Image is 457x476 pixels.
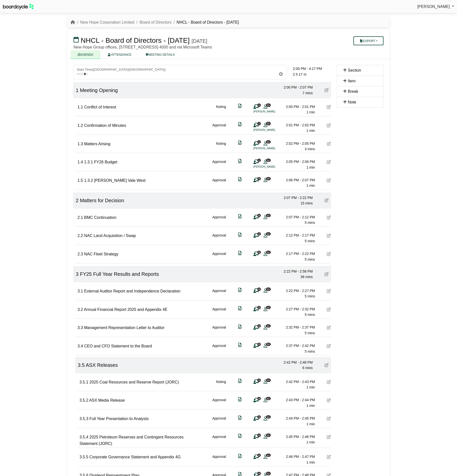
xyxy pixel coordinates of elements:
[293,72,306,76] span: 2 h 17 m
[212,233,226,244] div: Approval
[212,397,226,408] div: Approval
[280,306,315,312] div: 2:27 PM - 2:32 PM
[266,433,271,437] span: 11
[172,19,239,26] li: NHCL - Board of Directors - [DATE]
[79,417,88,421] span: 3.5.3
[278,269,313,274] div: 2:22 PM - 2:58 PM
[280,104,315,109] div: 2:00 PM - 2:01 PM
[89,380,179,384] span: 2025 Coal Resources and Reserve Report (JORC)
[77,160,83,164] span: 1.4
[212,214,226,226] div: Approval
[71,19,239,26] nav: breadcrumb
[76,88,78,93] span: 1
[84,289,181,293] span: External Auditor Report and Independence Declaration
[266,306,271,309] span: 11
[84,123,126,128] span: Confirmation of Minutes
[305,294,315,298] span: 5 mins
[77,215,83,220] span: 2.1
[266,159,271,162] span: 11
[257,251,261,254] span: 0
[348,68,361,72] span: Section
[266,397,271,400] span: 11
[280,141,315,146] div: 2:02 PM - 2:05 PM
[84,326,165,330] span: Management Representation Letter to Auditor
[266,214,271,217] span: 11
[191,38,207,44] div: [DATE]
[212,288,226,299] div: Approval
[77,105,83,109] span: 1.1
[89,417,149,421] span: Full Year Presentation to Analysts
[257,177,261,180] span: 0
[417,4,450,9] span: [PERSON_NAME]
[80,271,159,277] span: FY25 Full Year Results and Reports
[77,289,83,293] span: 3.1
[303,366,313,370] span: 6 mins
[305,349,315,353] span: 5 mins
[348,89,358,94] span: Break
[306,460,315,464] span: 1 min
[253,165,291,169] li: [PERSON_NAME]
[306,385,315,389] span: 1 min
[84,178,146,183] span: 1.3.2 [PERSON_NAME] Vale West
[84,344,152,348] span: CEO and CFO Statement to the Board
[77,142,83,146] span: 1.3
[278,195,313,200] div: 2:07 PM - 2:22 PM
[80,88,118,93] span: Meeting Opening
[305,331,315,335] span: 5 mins
[212,122,226,134] div: Approval
[266,140,271,143] span: 11
[79,435,88,439] span: 3.5.4
[257,324,261,328] span: 0
[305,313,315,317] span: 5 mins
[257,415,261,419] span: 0
[293,66,331,71] div: 2:00 PM - 4:17 PM
[280,214,315,220] div: 2:07 PM - 2:12 PM
[301,275,313,279] span: 36 mins
[212,159,226,170] div: Approval
[306,422,315,426] span: 1 min
[84,105,116,109] span: Conflict of Interest
[257,140,261,143] span: 1
[305,147,315,151] span: 3 mins
[280,288,315,293] div: 2:22 PM - 2:27 PM
[84,252,118,256] span: NAC Fleet Strategy
[74,45,212,49] span: New Hope Group offices, [STREET_ADDRESS] 4000 and via Microsoft Teams
[306,404,315,408] span: 1 min
[280,233,315,238] div: 2:12 PM - 2:17 PM
[257,472,261,475] span: 0
[84,215,116,220] span: BMC Continuation
[79,398,88,402] span: 3.5.2
[266,251,271,254] span: 11
[278,360,313,365] div: 2:42 PM - 2:48 PM
[280,325,315,330] div: 2:32 PM - 2:37 PM
[212,306,226,318] div: Approval
[77,123,83,128] span: 1.2
[280,251,315,256] div: 2:17 PM - 2:22 PM
[77,234,83,238] span: 2.2
[348,100,356,104] span: Note
[216,379,226,390] div: Noting
[306,110,315,114] span: 1 min
[212,416,226,427] div: Approval
[266,232,271,236] span: 11
[280,122,315,128] div: 2:01 PM - 2:02 PM
[348,79,355,83] span: Item
[78,362,85,368] span: 3.5
[77,252,83,256] span: 2.3
[266,177,271,180] span: 11
[253,128,291,132] li: [PERSON_NAME]
[84,307,167,312] span: Annual Financial Report 2025 and Appendix 4E
[257,454,261,457] span: 0
[280,343,315,348] div: 2:37 PM - 2:42 PM
[77,326,83,330] span: 3.3
[266,343,271,346] span: 11
[3,3,34,10] img: BoardcycleBlackGreen-aaafeed430059cb809a45853b8cf6d952af9d84e6e89e1f1685b34bfd5cb7d64.svg
[353,36,383,45] button: Export
[257,122,261,125] span: 1
[71,50,101,59] a: AGENDA
[253,146,291,150] li: [PERSON_NAME]
[84,142,111,146] span: Matters Arising
[257,397,261,400] span: 0
[266,324,271,328] span: 11
[266,122,271,125] span: 11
